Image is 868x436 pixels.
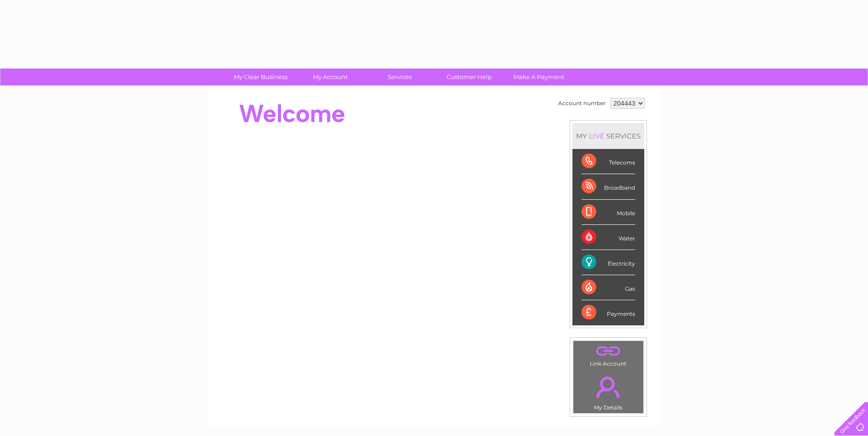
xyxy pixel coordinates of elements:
div: Water [582,225,635,250]
div: Telecoms [582,149,635,174]
a: My Account [292,69,368,85]
a: Services [362,69,437,85]
a: Customer Help [431,69,507,85]
div: Electricity [582,250,635,275]
a: My Clear Business [223,69,298,85]
div: Broadband [582,174,635,199]
a: Make A Payment [501,69,577,85]
div: Payments [582,300,635,325]
div: Gas [582,275,635,300]
td: Account number [556,96,608,111]
td: My Details [573,369,644,414]
td: Link Account [573,340,644,369]
a: . [576,343,641,359]
a: . [576,371,641,403]
div: MY SERVICES [572,123,644,149]
div: LIVE [587,132,606,140]
div: Mobile [582,200,635,225]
